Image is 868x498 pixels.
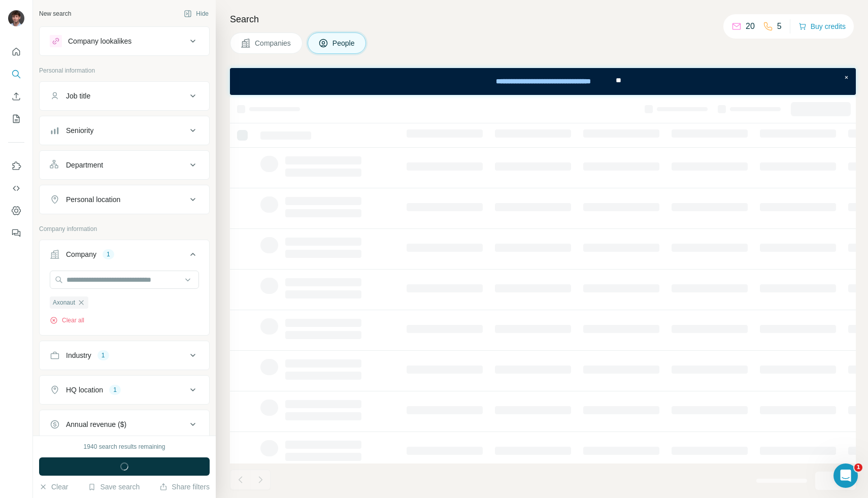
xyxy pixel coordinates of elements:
[8,202,24,220] button: Dashboard
[8,65,24,83] button: Search
[40,378,209,402] button: HQ location1
[109,385,121,394] div: 1
[40,187,209,212] button: Personal location
[84,442,165,451] div: 1940 search results remaining
[40,153,209,177] button: Department
[66,91,90,101] div: Job title
[40,84,209,108] button: Job title
[8,110,24,128] button: My lists
[159,482,210,492] button: Share filters
[39,482,68,492] button: Clear
[8,157,24,175] button: Use Surfe on LinkedIn
[39,224,210,234] p: Company information
[40,29,209,53] button: Company lookalikes
[40,118,209,143] button: Seniority
[97,351,109,360] div: 1
[8,10,24,26] img: Avatar
[66,194,120,205] div: Personal location
[88,482,140,492] button: Save search
[854,463,862,472] span: 1
[53,298,75,307] span: Axonaut
[332,38,356,48] span: People
[39,9,71,18] div: New search
[777,20,782,32] p: 5
[66,160,103,170] div: Department
[66,125,93,136] div: Seniority
[798,19,846,34] button: Buy credits
[230,12,856,26] h4: Search
[66,419,126,429] div: Annual revenue ($)
[40,412,209,437] button: Annual revenue ($)
[8,87,24,106] button: Enrich CSV
[8,179,24,197] button: Use Surfe API
[50,316,84,325] button: Clear all
[40,343,209,368] button: Industry1
[255,38,292,48] span: Companies
[68,36,131,46] div: Company lookalikes
[66,249,96,259] div: Company
[177,6,216,21] button: Hide
[230,68,856,95] iframe: Banner
[8,43,24,61] button: Quick start
[66,385,103,395] div: HQ location
[40,242,209,271] button: Company1
[66,350,91,360] div: Industry
[8,224,24,242] button: Feedback
[103,250,114,259] div: 1
[746,20,755,32] p: 20
[833,463,858,488] iframe: Intercom live chat
[39,66,210,75] p: Personal information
